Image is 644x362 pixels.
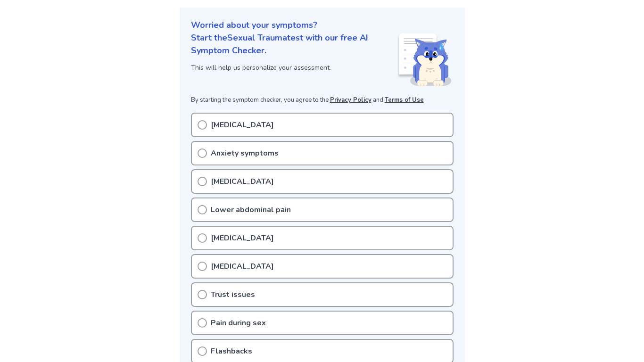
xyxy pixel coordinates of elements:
[211,204,291,215] p: Lower abdominal pain
[397,33,452,86] img: Shiba
[191,32,397,57] p: Start the Sexual Trauma test with our free AI Symptom Checker.
[385,96,424,104] a: Terms of Use
[211,261,274,272] p: [MEDICAL_DATA]
[211,176,274,187] p: [MEDICAL_DATA]
[211,317,266,329] p: Pain during sex
[211,148,279,159] p: Anxiety symptoms
[191,19,454,32] p: Worried about your symptoms?
[211,289,255,300] p: Trust issues
[211,232,274,244] p: [MEDICAL_DATA]
[211,346,252,357] p: Flashbacks
[191,63,397,73] p: This will help us personalize your assessment.
[211,119,274,131] p: [MEDICAL_DATA]
[191,96,454,105] p: By starting the symptom checker, you agree to the and
[330,96,372,104] a: Privacy Policy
